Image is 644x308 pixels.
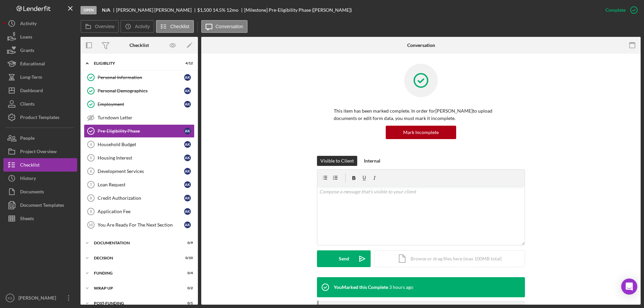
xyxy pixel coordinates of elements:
[98,209,184,214] div: Application Fee
[84,178,195,191] a: 7Loan RequestAK
[184,101,191,108] div: A K
[407,43,435,48] div: Conversation
[184,155,191,161] div: A K
[621,279,637,295] div: Open Intercom Messenger
[184,168,191,175] div: A K
[3,17,77,30] button: Activity
[102,7,110,13] b: N/A
[244,7,352,13] div: [Milestone] Pre-Eligibility Phase ([PERSON_NAME])
[84,84,195,98] a: Personal DemographicsAK
[3,145,77,158] button: Project Overview
[84,191,195,205] a: 8Credit AuthorizationAK
[90,209,92,213] tspan: 9
[216,24,244,29] label: Conversation
[3,111,77,124] button: Product Templates
[226,7,238,13] div: 12 mo
[403,126,439,139] div: Mark Incomplete
[184,74,191,81] div: A K
[184,195,191,201] div: A K
[20,131,35,146] div: People
[90,142,92,146] tspan: 4
[181,286,193,290] div: 0 / 2
[386,126,456,139] button: Mark Incomplete
[90,156,92,160] tspan: 5
[94,301,176,305] div: Post-Funding
[90,169,92,173] tspan: 6
[90,196,92,200] tspan: 8
[80,20,119,33] button: Overview
[184,128,191,134] div: A K
[20,57,45,72] div: Educational
[599,3,641,17] button: Complete
[20,158,40,173] div: Checklist
[201,20,248,33] button: Conversation
[3,84,77,97] button: Dashboard
[181,256,193,260] div: 0 / 10
[184,141,191,148] div: A K
[84,205,195,218] a: 9Application FeeAK
[3,70,77,84] a: Long-Term
[84,124,195,138] a: Pre-Eligibility PhaseAK
[20,17,37,32] div: Activity
[3,291,77,305] button: KS[PERSON_NAME]
[120,20,154,33] button: Activity
[364,156,380,166] div: Internal
[3,158,77,172] button: Checklist
[98,222,184,228] div: You Are Ready For The Next Section
[184,87,191,94] div: A K
[94,256,176,260] div: Decision
[317,250,371,267] button: Send
[3,57,77,70] button: Educational
[339,250,349,267] div: Send
[20,70,42,85] div: Long-Term
[94,61,176,65] div: Eligiblity
[98,128,184,134] div: Pre-Eligibility Phase
[20,84,43,99] div: Dashboard
[170,24,190,29] label: Checklist
[320,156,354,166] div: Visible to Client
[213,7,225,13] div: 14.5 %
[3,172,77,185] button: History
[334,285,388,290] div: You Marked this Complete
[129,43,149,48] div: Checklist
[20,198,64,213] div: Document Templates
[20,44,34,59] div: Grants
[98,102,184,107] div: Employment
[84,71,195,84] a: Personal InformationAK
[317,156,357,166] button: Visible to Client
[3,97,77,111] button: Clients
[3,198,77,212] a: Document Templates
[20,30,32,45] div: Loans
[98,88,184,94] div: Personal Demographics
[135,24,150,29] label: Activity
[20,111,59,126] div: Product Templates
[389,285,413,290] time: 2025-09-26 15:18
[181,61,193,65] div: 4 / 12
[3,131,77,145] button: People
[20,97,35,112] div: Clients
[20,185,44,200] div: Documents
[89,223,93,227] tspan: 10
[84,138,195,151] a: 4Household BudgetAK
[361,156,384,166] button: Internal
[20,145,57,160] div: Project Overview
[181,271,193,275] div: 0 / 4
[3,30,77,44] a: Loans
[3,185,77,198] button: Documents
[3,212,77,225] button: Sheets
[98,195,184,201] div: Credit Authorization
[84,111,195,124] a: Turndown Letter
[98,115,194,120] div: Turndown Letter
[181,241,193,245] div: 0 / 9
[116,7,197,13] div: [PERSON_NAME] [PERSON_NAME]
